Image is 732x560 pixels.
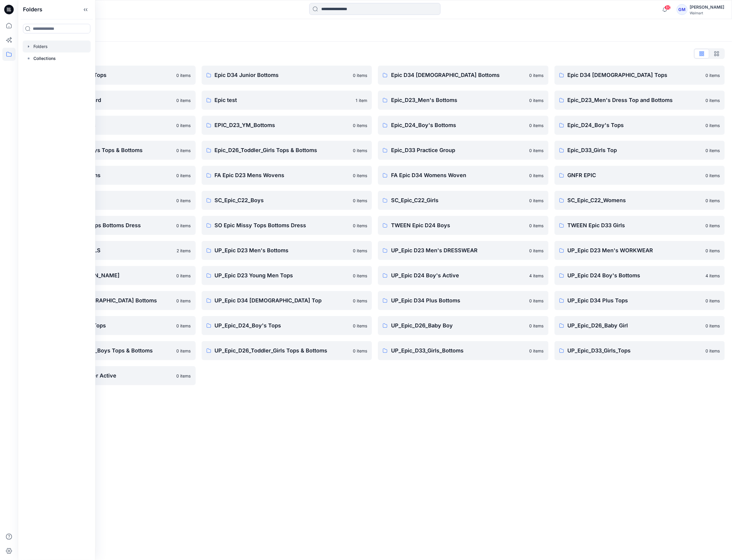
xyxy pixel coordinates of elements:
[25,266,196,285] a: UP_EPIC D23 [PERSON_NAME]0 items
[391,346,526,355] p: UP_Epic_D33_Girls_Bottoms
[215,346,350,355] p: UP_Epic_D26_Toddler_Girls Tops & Bottoms
[555,116,725,135] a: Epic_D24_Boy's Tops0 items
[391,171,526,180] p: FA Epic D34 Womens Woven
[568,321,702,330] p: UP_Epic_D26_Baby Girl
[690,11,725,15] div: Walmart
[202,241,372,260] a: UP_Epic D23 Men's Bottoms0 items
[177,273,191,279] p: 0 items
[33,55,56,62] p: Collections
[25,116,196,135] a: Epic_D23_Men's Tops0 items
[378,266,549,285] a: UP_Epic D24 Boy's Active4 items
[706,72,720,78] p: 0 items
[38,321,173,330] p: UP_Epic_D23_Men's Tops
[215,196,350,205] p: SC_Epic_C22_Boys
[177,298,191,304] p: 0 items
[25,66,196,85] a: Epic D23 Young Men Tops0 items
[215,246,350,255] p: UP_Epic D23 Men's Bottoms
[706,222,720,229] p: 0 items
[38,71,173,79] p: Epic D23 Young Men Tops
[25,341,196,360] a: UP_Epic_D26_Toddler_Boys Tops & Bottoms0 items
[215,96,352,104] p: Epic test
[356,97,367,103] p: 1 item
[529,323,544,329] p: 0 items
[202,66,372,85] a: Epic D34 Junior Bottoms0 items
[202,266,372,285] a: UP_Epic D23 Young Men Tops0 items
[353,197,367,204] p: 0 items
[555,216,725,235] a: TWEEN Epic D33 Girls0 items
[378,91,549,110] a: Epic_D23_Men's Bottoms0 items
[38,296,173,305] p: UP_Epic D34 [DEMOGRAPHIC_DATA] Bottoms
[202,141,372,160] a: Epic_D26_Toddler_Girls Tops & Bottoms0 items
[690,4,725,11] div: [PERSON_NAME]
[378,316,549,335] a: UP_Epic_D26_Baby Boy0 items
[529,72,544,78] p: 0 items
[568,121,702,129] p: Epic_D24_Boy's Tops
[568,346,702,355] p: UP_Epic_D33_Girls_Tops
[706,298,720,304] p: 0 items
[38,221,173,230] p: Scoop_ Epic Missy Tops Bottoms Dress
[353,72,367,78] p: 0 items
[25,166,196,185] a: Epic_D33_Girls_Bottoms0 items
[391,121,526,129] p: Epic_D24_Boy's Bottoms
[391,246,526,255] p: UP_Epic D23 Men's DRESSWEAR
[555,266,725,285] a: UP_Epic D24 Boy's Bottoms4 items
[215,171,350,180] p: FA Epic D23 Mens Wovens
[38,96,173,104] p: Epic NYC practice board
[378,166,549,185] a: FA Epic D34 Womens Woven0 items
[177,247,191,254] p: 2 items
[177,348,191,354] p: 0 items
[378,116,549,135] a: Epic_D24_Boy's Bottoms0 items
[706,197,720,204] p: 0 items
[706,97,720,103] p: 0 items
[391,196,526,205] p: SC_Epic_C22_Girls
[38,271,173,280] p: UP_EPIC D23 [PERSON_NAME]
[555,341,725,360] a: UP_Epic_D33_Girls_Tops0 items
[555,241,725,260] a: UP_Epic D23 Men's WORKWEAR0 items
[391,96,526,104] p: Epic_D23_Men's Bottoms
[353,147,367,154] p: 0 items
[568,246,702,255] p: UP_Epic D23 Men's WORKWEAR
[202,341,372,360] a: UP_Epic_D26_Toddler_Girls Tops & Bottoms0 items
[529,348,544,354] p: 0 items
[529,273,544,279] p: 4 items
[555,66,725,85] a: Epic D34 [DEMOGRAPHIC_DATA] Tops0 items
[391,146,526,154] p: Epic_D33 Practice Group
[215,146,350,154] p: Epic_D26_Toddler_Girls Tops & Bottoms
[555,316,725,335] a: UP_Epic_D26_Baby Girl0 items
[378,66,549,85] a: Epic D34 [DEMOGRAPHIC_DATA] Bottoms0 items
[215,221,350,230] p: SO Epic Missy Tops Bottoms Dress
[706,147,720,154] p: 0 items
[353,348,367,354] p: 0 items
[177,323,191,329] p: 0 items
[202,316,372,335] a: UP_Epic_D24_Boy's Tops0 items
[215,321,350,330] p: UP_Epic_D24_Boy's Tops
[202,91,372,110] a: Epic test1 item
[529,147,544,154] p: 0 items
[202,191,372,210] a: SC_Epic_C22_Boys0 items
[568,271,702,280] p: UP_Epic D24 Boy's Bottoms
[391,296,526,305] p: UP_Epic D34 Plus Bottoms
[706,247,720,254] p: 0 items
[25,191,196,210] a: Practice group0 items
[568,171,702,180] p: GNFR EPIC
[177,172,191,179] p: 0 items
[25,291,196,310] a: UP_Epic D34 [DEMOGRAPHIC_DATA] Bottoms0 items
[215,121,350,129] p: EPIC_D23_YM_Bottoms
[391,71,526,79] p: Epic D34 [DEMOGRAPHIC_DATA] Bottoms
[706,273,720,279] p: 4 items
[391,221,526,230] p: TWEEN Epic D24 Boys
[353,122,367,129] p: 0 items
[202,116,372,135] a: EPIC_D23_YM_Bottoms0 items
[38,121,173,129] p: Epic_D23_Men's Tops
[568,146,702,154] p: Epic_D33_Girls Top
[215,296,350,305] p: UP_Epic D34 [DEMOGRAPHIC_DATA] Top
[706,172,720,179] p: 0 items
[378,341,549,360] a: UP_Epic_D33_Girls_Bottoms0 items
[353,222,367,229] p: 0 items
[529,298,544,304] p: 0 items
[706,323,720,329] p: 0 items
[202,291,372,310] a: UP_Epic D34 [DEMOGRAPHIC_DATA] Top0 items
[568,96,702,104] p: Epic_D23_Men's Dress Top and Bottoms
[677,4,688,15] div: GM
[25,91,196,110] a: Epic NYC practice board0 items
